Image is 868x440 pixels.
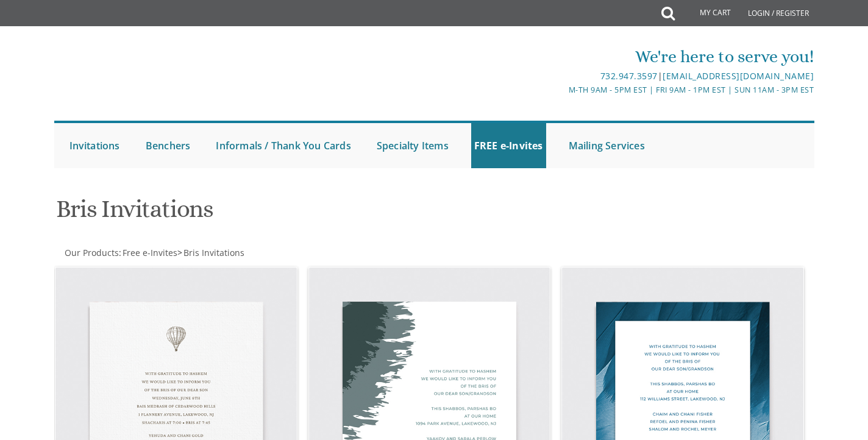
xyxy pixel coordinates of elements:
[177,247,244,258] span: >
[674,1,739,26] a: My Cart
[182,247,244,258] a: Bris Invitations
[183,247,244,258] span: Bris Invitations
[121,247,177,258] a: Free e-Invites
[143,123,194,168] a: Benchers
[374,123,452,168] a: Specialty Items
[308,44,814,69] div: We're here to serve you!
[123,247,177,258] span: Free e-Invites
[471,123,546,168] a: FREE e-Invites
[663,70,814,82] a: [EMAIL_ADDRESS][DOMAIN_NAME]
[308,83,814,96] div: M-Th 9am - 5pm EST | Fri 9am - 1pm EST | Sun 11am - 3pm EST
[54,247,435,259] div: :
[66,123,123,168] a: Invitations
[63,247,119,258] a: Our Products
[213,123,354,168] a: Informals / Thank You Cards
[566,123,648,168] a: Mailing Services
[600,70,658,82] a: 732.947.3597
[56,196,553,232] h1: Bris Invitations
[308,69,814,83] div: |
